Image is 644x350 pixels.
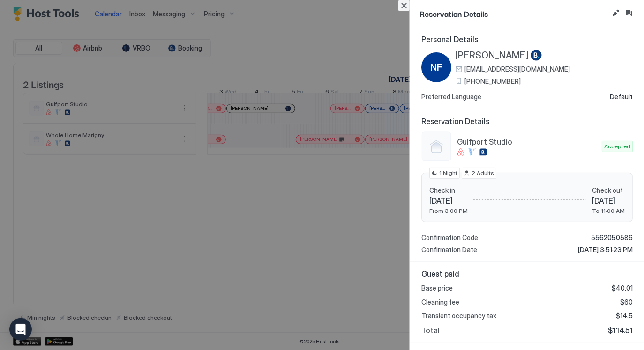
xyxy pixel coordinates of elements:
[9,318,32,341] div: Open Intercom Messenger
[421,298,459,306] span: Cleaning fee
[616,312,633,320] span: $14.5
[421,269,633,278] span: Guest paid
[457,137,598,146] span: Gulfport Studio
[421,117,633,126] span: Reservation Details
[439,169,457,177] span: 1 Night
[604,142,630,151] span: Accepted
[421,312,496,320] span: Transient occupancy tax
[429,196,468,205] span: [DATE]
[623,7,635,19] button: Inbox
[421,233,478,242] span: Confirmation Code
[592,207,625,214] span: To 11:00 AM
[421,326,440,335] span: Total
[592,186,625,195] span: Check out
[421,93,481,101] span: Preferred Language
[429,186,468,195] span: Check in
[419,7,608,19] span: Reservation Details
[610,93,633,101] span: Default
[472,169,494,177] span: 2 Adults
[430,60,442,74] span: NF
[429,207,468,214] span: From 3:00 PM
[612,284,633,292] span: $40.01
[592,196,625,205] span: [DATE]
[464,65,570,73] span: [EMAIL_ADDRESS][DOMAIN_NAME]
[455,50,529,61] span: [PERSON_NAME]
[608,326,633,335] span: $114.51
[464,77,521,86] span: [PHONE_NUMBER]
[421,246,477,254] span: Confirmation Date
[421,35,633,44] span: Personal Details
[421,284,453,292] span: Base price
[610,7,622,19] button: Edit reservation
[591,233,633,242] span: 5562050586
[578,246,633,254] span: [DATE] 3:51:23 PM
[620,298,633,306] span: $60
